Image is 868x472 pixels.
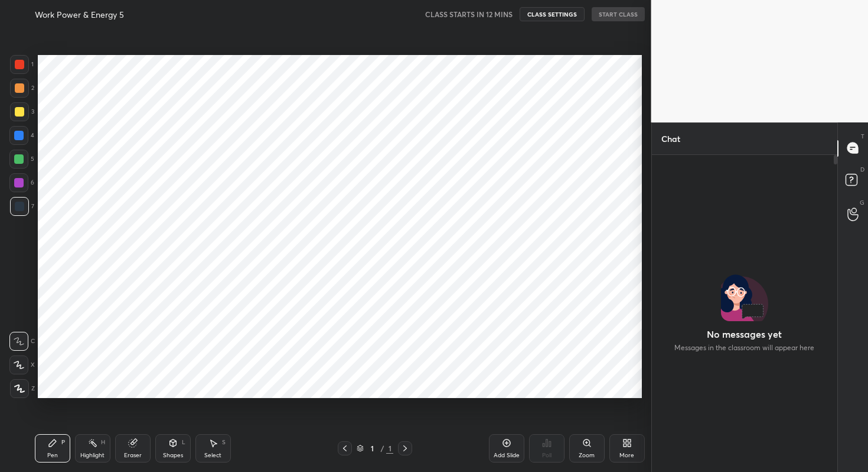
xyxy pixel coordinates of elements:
div: 2 [10,79,34,98]
div: Pen [47,452,58,458]
div: L [182,439,185,445]
div: 6 [9,173,34,192]
div: Eraser [124,452,142,458]
div: S [222,439,226,445]
div: C [9,332,35,351]
div: 1 [10,55,34,74]
h5: CLASS STARTS IN 12 MINS [425,9,513,20]
div: P [61,439,65,445]
div: / [380,445,384,452]
h4: Work Power & Energy 5 [35,9,124,20]
div: Highlight [80,452,105,458]
div: 1 [386,443,393,454]
button: CLASS SETTINGS [520,7,585,21]
p: D [860,165,864,174]
div: H [101,439,105,445]
div: Shapes [163,452,183,458]
div: Add Slide [494,452,520,458]
div: X [9,355,35,374]
div: Z [10,379,35,398]
p: T [861,132,864,141]
p: Chat [652,123,690,154]
div: 3 [10,102,34,121]
p: G [860,198,864,207]
div: 7 [10,197,34,216]
div: More [619,452,634,458]
div: Select [204,452,221,458]
div: 5 [9,150,34,169]
div: 4 [9,126,34,145]
div: 1 [366,445,378,452]
div: Zoom [579,452,595,458]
